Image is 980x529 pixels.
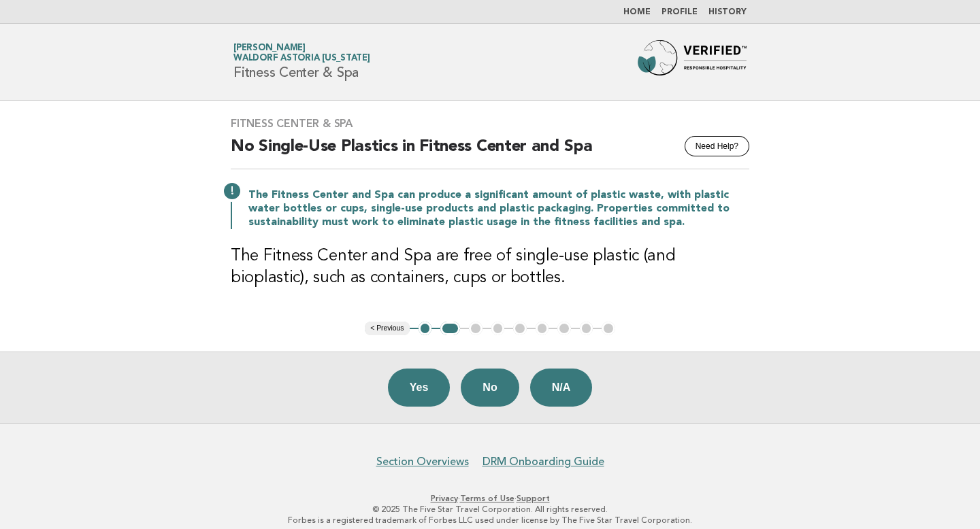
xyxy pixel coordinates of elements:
button: Need Help? [685,136,749,156]
a: Support [517,494,550,503]
a: Profile [661,8,698,16]
button: No [461,369,519,407]
a: History [708,8,747,16]
p: The Fitness Center and Spa can produce a significant amount of plastic waste, with plastic water ... [248,188,749,229]
a: Privacy [431,494,458,503]
button: < Previous [365,322,409,335]
h3: The Fitness Center and Spa are free of single-use plastic (and bioplastic), such as containers, c... [231,245,749,289]
h2: No Single-Use Plastics in Fitness Center and Spa [231,136,749,169]
p: Forbes is a registered trademark of Forbes LLC used under license by The Five Star Travel Corpora... [73,515,906,526]
p: © 2025 The Five Star Travel Corporation. All rights reserved. [73,504,906,515]
p: · · [73,493,906,504]
button: N/A [530,369,593,407]
img: Forbes Travel Guide [638,40,747,84]
button: 1 [419,322,432,335]
a: Terms of Use [460,494,514,503]
h1: Fitness Center & Spa [233,44,370,80]
span: Waldorf Astoria [US_STATE] [233,54,370,63]
a: Section Overviews [376,455,469,468]
button: 2 [440,322,460,335]
h3: Fitness Center & Spa [231,117,749,131]
button: Yes [388,369,451,407]
a: Home [623,8,651,16]
a: [PERSON_NAME]Waldorf Astoria [US_STATE] [233,44,370,63]
a: DRM Onboarding Guide [483,455,604,468]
